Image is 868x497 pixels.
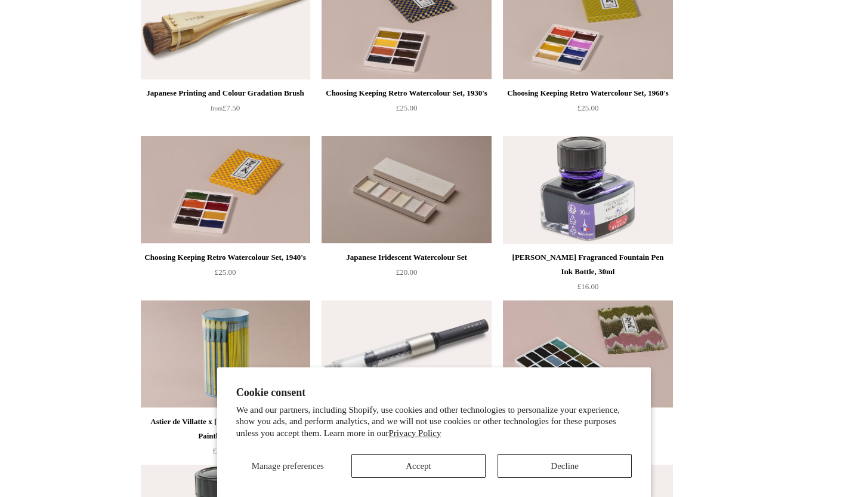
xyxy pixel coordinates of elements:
[498,454,632,478] button: Decline
[322,300,491,408] img: Lamy Refillable Z27 'Converter' Cartridge
[322,136,491,244] a: Japanese Iridescent Watercolour Set Japanese Iridescent Watercolour Set
[322,136,491,244] img: Japanese Iridescent Watercolour Set
[503,250,672,299] a: [PERSON_NAME] Fragranced Fountain Pen Ink Bottle, 30ml £16.00
[215,268,236,277] span: £25.00
[351,454,486,478] button: Accept
[325,86,488,100] div: Choosing Keeping Retro Watercolour Set, 1930's
[141,300,310,408] img: Astier de Villatte x John Derian Large Paintbrush Vase
[322,250,491,299] a: Japanese Iridescent Watercolour Set £20.00
[503,136,672,244] img: Herbin Violet Fragranced Fountain Pen Ink Bottle, 30ml
[503,86,672,135] a: Choosing Keeping Retro Watercolour Set, 1960's £25.00
[141,300,310,408] a: Astier de Villatte x John Derian Large Paintbrush Vase Astier de Villatte x John Derian Large Pai...
[396,103,418,112] span: £25.00
[236,454,339,478] button: Manage preferences
[503,300,672,408] a: Japanese Darkness and Light Sumi-e Watercolour Set Japanese Darkness and Light Sumi-e Watercolour...
[141,250,310,299] a: Choosing Keeping Retro Watercolour Set, 1940's £25.00
[577,103,599,112] span: £25.00
[322,86,491,135] a: Choosing Keeping Retro Watercolour Set, 1930's £25.00
[325,250,488,265] div: Japanese Iridescent Watercolour Set
[144,86,307,100] div: Japanese Printing and Colour Gradation Brush
[211,103,240,112] span: £7.50
[396,268,418,277] span: £20.00
[252,461,324,471] span: Manage preferences
[141,86,310,135] a: Japanese Printing and Colour Gradation Brush from£7.50
[141,136,310,244] a: Choosing Keeping Retro Watercolour Set, 1940's Choosing Keeping Retro Watercolour Set, 1940's
[236,386,632,399] h2: Cookie consent
[506,250,669,279] div: [PERSON_NAME] Fragranced Fountain Pen Ink Bottle, 30ml
[503,136,672,244] a: Herbin Violet Fragranced Fountain Pen Ink Bottle, 30ml Herbin Violet Fragranced Fountain Pen Ink ...
[141,136,310,244] img: Choosing Keeping Retro Watercolour Set, 1940's
[577,282,599,291] span: £16.00
[236,404,632,440] p: We and our partners, including Shopify, use cookies and other technologies to personalize your ex...
[211,105,223,112] span: from
[322,300,491,408] a: Lamy Refillable Z27 'Converter' Cartridge Lamy Refillable Z27 'Converter' Cartridge
[506,86,669,100] div: Choosing Keeping Retro Watercolour Set, 1960's
[389,428,441,438] a: Privacy Policy
[212,446,237,455] span: £300.00
[144,250,307,265] div: Choosing Keeping Retro Watercolour Set, 1940's
[503,300,672,408] img: Japanese Darkness and Light Sumi-e Watercolour Set
[141,415,310,464] a: Astier de Villatte x [PERSON_NAME] Large Paintbrush Vase £300.00
[144,415,307,443] div: Astier de Villatte x [PERSON_NAME] Large Paintbrush Vase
